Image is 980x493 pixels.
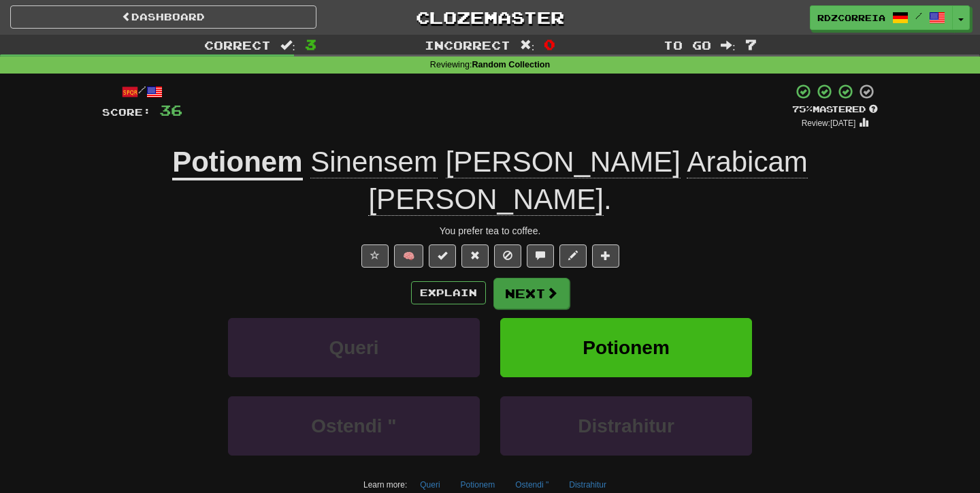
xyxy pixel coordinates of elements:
[368,183,603,216] span: [PERSON_NAME]
[578,415,674,436] span: Distrahitur
[411,281,486,304] button: Explain
[520,39,535,51] span: :
[329,337,378,358] span: Queri
[817,12,885,24] span: rdzcorreia
[10,5,316,29] a: Dashboard
[745,36,757,52] span: 7
[394,244,423,268] button: 🧠
[425,38,510,52] span: Incorrect
[461,244,489,268] button: Reset to 0% Mastered (alt+r)
[583,337,670,358] span: Potionem
[802,118,856,128] small: Review: [DATE]
[494,244,521,268] button: Ignore sentence (alt+i)
[172,146,302,180] u: Potionem
[500,318,752,377] button: Potionem
[544,36,555,52] span: 0
[228,396,480,456] button: Ostendi "
[915,11,922,20] span: /
[337,5,643,29] a: Clozemaster
[361,244,389,268] button: Favorite sentence (alt+f)
[446,146,681,178] span: [PERSON_NAME]
[493,278,570,309] button: Next
[592,244,619,268] button: Add to collection (alt+a)
[310,146,438,178] span: Sinensem
[102,106,151,118] span: Score:
[311,415,396,436] span: Ostendi "
[102,83,182,100] div: /
[429,244,456,268] button: Set this sentence to 100% Mastered (alt+m)
[102,224,878,238] div: You prefer tea to coffee.
[792,104,878,116] div: Mastered
[559,244,587,268] button: Edit sentence (alt+d)
[472,60,550,69] strong: Random Collection
[228,318,480,377] button: Queri
[792,104,813,114] span: 75 %
[687,146,807,178] span: Arabicam
[363,480,407,490] small: Learn more:
[500,396,752,456] button: Distrahitur
[527,244,554,268] button: Discuss sentence (alt+u)
[721,39,736,51] span: :
[280,39,295,51] span: :
[664,38,711,52] span: To go
[159,101,182,118] span: 36
[303,146,808,216] span: .
[305,36,316,52] span: 3
[204,38,271,52] span: Correct
[810,5,953,30] a: rdzcorreia /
